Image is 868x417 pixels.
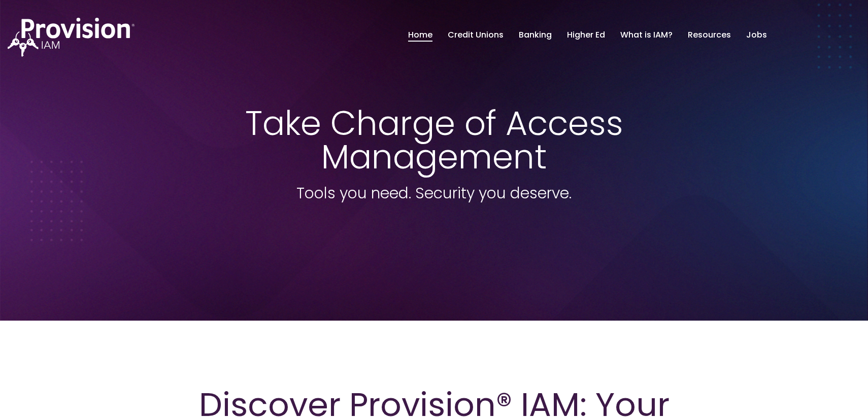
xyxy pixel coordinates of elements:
[746,26,767,44] a: Jobs
[448,26,504,44] a: Credit Unions
[519,26,552,44] a: Banking
[620,26,673,44] a: What is IAM?
[296,182,572,204] span: Tools you need. Security you deserve.
[245,100,623,180] span: Take Charge of Access Management
[688,26,731,44] a: Resources
[8,18,135,57] img: ProvisionIAM-Logo-White
[408,26,432,44] a: Home
[400,19,775,51] nav: menu
[567,26,605,44] a: Higher Ed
